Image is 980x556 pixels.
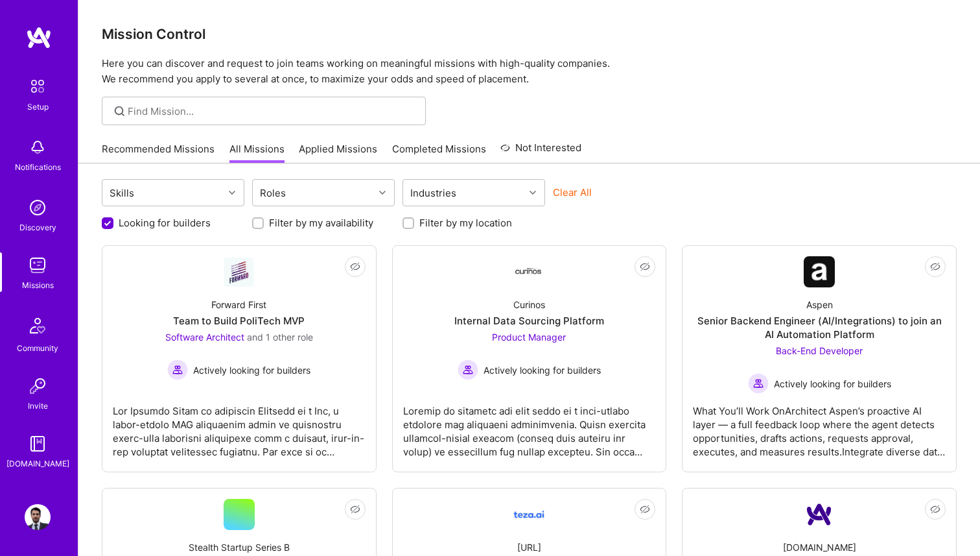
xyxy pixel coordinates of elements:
[102,142,215,163] a: Recommended Missions
[25,134,51,160] img: bell
[930,261,940,272] i: icon EyeClosed
[776,345,863,356] span: Back-End Developer
[17,341,58,355] div: Community
[22,310,53,341] img: Community
[492,332,566,343] span: Product Manager
[173,314,305,328] div: Team to Build PoliTech MVP
[247,332,313,343] span: and 1 other role
[189,540,290,554] div: Stealth Startup Series B
[693,314,946,341] div: Senior Backend Engineer (AI/Integrations) to join an AI Automation Platform
[224,257,255,287] img: Company Logo
[930,504,940,514] i: icon EyeClosed
[392,142,486,163] a: Completed Missions
[454,314,604,328] div: Internal Data Sourcing Platform
[693,394,946,459] div: What You’ll Work OnArchitect Aspen’s proactive AI layer — a full feedback loop where the agent de...
[500,140,581,163] a: Not Interested
[458,359,478,380] img: Actively looking for builders
[804,499,835,530] img: Company Logo
[299,142,377,163] a: Applied Missions
[106,184,137,202] div: Skills
[484,363,601,377] span: Actively looking for builders
[113,256,366,461] a: Company LogoForward FirstTeam to Build PoliTech MVPSoftware Architect and 1 other roleActively lo...
[229,142,285,163] a: All Missions
[517,540,541,554] div: [URL]
[513,499,544,530] img: Company Logo
[19,221,56,234] div: Discovery
[113,394,366,459] div: Lor Ipsumdo Sitam co adipiscin Elitsedd ei t Inc, u labor-etdolo MAG aliquaenim admin ve quisnost...
[102,56,957,87] p: Here you can discover and request to join teams working on meaningful missions with high-quality ...
[269,216,373,230] label: Filter by my availability
[513,268,544,276] img: Company Logo
[28,399,48,413] div: Invite
[25,252,51,278] img: teamwork
[21,504,54,530] a: User Avatar
[26,26,52,49] img: logo
[257,184,289,202] div: Roles
[407,184,460,202] div: Industries
[403,256,656,461] a: Company LogoCurinosInternal Data Sourcing PlatformProduct Manager Actively looking for buildersAc...
[27,100,49,114] div: Setup
[804,256,835,287] img: Company Logo
[102,26,957,42] h3: Mission Control
[22,278,54,292] div: Missions
[25,373,51,399] img: Invite
[350,504,360,514] i: icon EyeClosed
[553,186,592,199] button: Clear All
[6,457,69,470] div: [DOMAIN_NAME]
[112,104,127,119] i: icon SearchGrey
[165,332,244,343] span: Software Architect
[193,363,310,377] span: Actively looking for builders
[783,540,856,554] div: [DOMAIN_NAME]
[403,394,656,459] div: Loremip do sitametc adi elit seddo ei t inci-utlabo etdolore mag aliquaeni adminimvenia. Quisn ex...
[774,377,891,391] span: Actively looking for builders
[513,298,545,311] div: Curinos
[530,189,536,196] i: icon Chevron
[350,261,360,272] i: icon EyeClosed
[25,195,51,221] img: discovery
[640,504,650,514] i: icon EyeClosed
[806,298,833,311] div: Aspen
[379,189,386,196] i: icon Chevron
[25,431,51,457] img: guide book
[211,298,266,311] div: Forward First
[15,160,61,174] div: Notifications
[119,216,211,230] label: Looking for builders
[25,504,51,530] img: User Avatar
[24,73,51,100] img: setup
[229,189,235,196] i: icon Chevron
[640,261,650,272] i: icon EyeClosed
[693,256,946,461] a: Company LogoAspenSenior Backend Engineer (AI/Integrations) to join an AI Automation PlatformBack-...
[748,373,769,394] img: Actively looking for builders
[128,104,416,118] input: Find Mission...
[419,216,512,230] label: Filter by my location
[167,359,188,380] img: Actively looking for builders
